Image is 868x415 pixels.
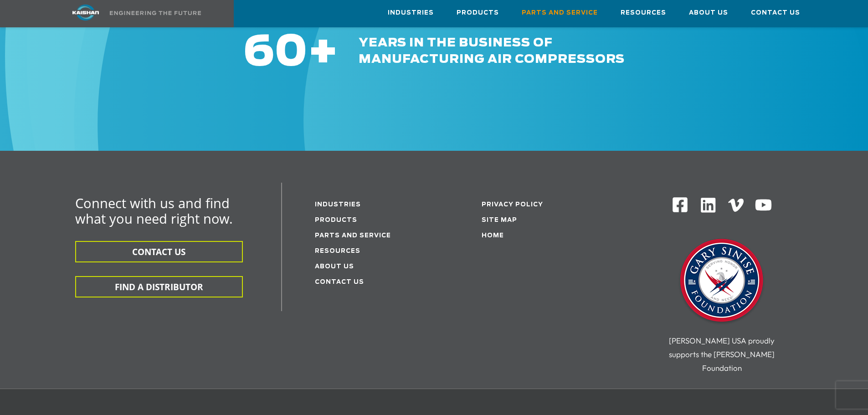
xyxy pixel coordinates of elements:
a: Products [457,0,499,25]
span: years in the business of manufacturing air compressors [359,37,625,65]
img: Vimeo [728,199,744,212]
a: Products [315,217,357,223]
span: Connect with us and find what you need right now. [75,194,233,227]
img: Youtube [755,196,772,214]
span: + [308,32,339,74]
span: Contact Us [751,8,800,18]
a: Parts and Service [522,0,598,25]
a: About Us [689,0,728,25]
a: Industries [315,202,361,208]
img: Facebook [672,196,688,213]
a: Resources [315,248,360,254]
a: About Us [315,264,354,270]
img: Gary Sinise Foundation [676,236,767,327]
img: kaishan logo [51,5,120,20]
span: Resources [621,8,666,18]
a: Contact Us [315,279,364,285]
span: Industries [388,8,434,18]
span: Products [457,8,499,18]
img: Linkedin [699,196,717,214]
a: Site Map [482,217,517,223]
span: [PERSON_NAME] USA proudly supports the [PERSON_NAME] Foundation [669,336,775,373]
span: Parts and Service [522,8,598,18]
span: About Us [689,8,728,18]
a: Home [482,233,504,239]
button: CONTACT US [75,241,243,262]
a: Contact Us [751,0,800,25]
span: 60 [243,32,308,74]
a: Industries [388,0,434,25]
button: FIND A DISTRIBUTOR [75,276,243,297]
a: Resources [621,0,666,25]
a: Privacy Policy [482,202,543,208]
img: Engineering the future [110,11,201,15]
a: Parts and service [315,233,391,239]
